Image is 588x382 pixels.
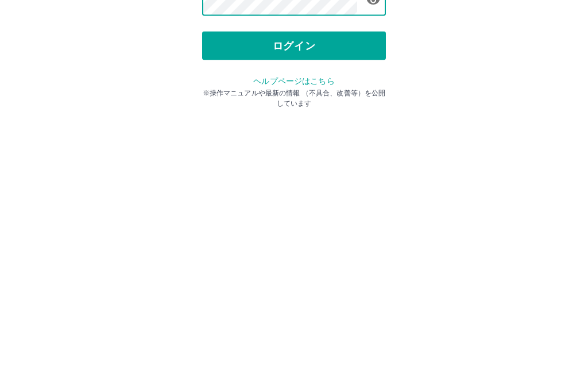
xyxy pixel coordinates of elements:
a: ヘルプページはこちら [253,244,334,253]
label: パスワード [210,148,241,156]
label: 社員番号 [210,107,234,116]
h2: ログイン [257,72,332,94]
button: ログイン [202,199,386,227]
p: ※操作マニュアルや最新の情報 （不具合、改善等）を公開しています [202,255,386,276]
